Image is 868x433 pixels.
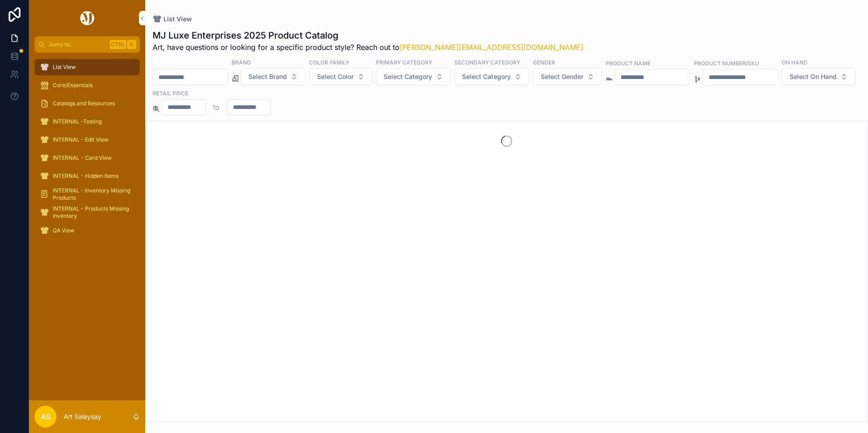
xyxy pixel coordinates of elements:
[53,82,93,89] span: Core/Essentials
[53,205,131,220] span: INTERNAL - Products Missing Inventory
[376,68,451,85] button: Select Button
[53,187,131,202] span: INTERNAL - Inventory Missing Products
[248,72,287,81] span: Select Brand
[64,412,101,421] p: Art Salaysay
[53,227,74,234] span: QA View
[541,72,583,81] span: Select Gender
[462,72,511,81] span: Select Category
[782,68,855,85] button: Select Button
[153,29,583,42] h1: MJ Luxe Enterprises 2025 Product Catalog
[35,36,140,53] button: Jump to...CtrlK
[35,150,140,166] a: INTERNAL - Card View
[376,58,432,66] label: Primary Category
[384,72,432,81] span: Select Category
[53,136,108,143] span: INTERNAL - Edit View
[79,11,96,25] img: App logo
[533,68,602,85] button: Select Button
[163,15,192,24] span: List View
[533,58,555,66] label: Gender
[53,118,102,125] span: INTERNAL -Testing
[53,172,118,180] span: INTERNAL - Hidden Items
[454,68,529,85] button: Select Button
[694,59,759,67] label: Product Number/SKU
[29,53,145,251] div: scrollable content
[35,59,140,75] a: List View
[35,132,140,148] a: INTERNAL - Edit View
[153,15,192,24] a: List View
[606,59,651,67] label: Product Name
[35,186,140,202] a: INTERNAL - Inventory Missing Products
[128,41,135,48] span: K
[35,113,140,130] a: INTERNAL -Testing
[35,222,140,239] a: QA View
[232,58,251,66] label: Brand
[241,68,306,85] button: Select Button
[53,100,115,107] span: Catalogs and Resources
[309,58,349,66] label: Color Family
[153,89,188,97] label: Retail Price
[35,95,140,112] a: Catalogs and Resources
[41,411,50,422] span: AS
[454,58,520,66] label: Secondary Category
[110,40,126,49] span: Ctrl
[399,43,583,52] a: [PERSON_NAME][EMAIL_ADDRESS][DOMAIN_NAME]
[782,58,808,66] label: On Hand
[49,41,106,48] span: Jump to...
[317,72,354,81] span: Select Color
[153,42,583,53] span: Art, have questions or looking for a specific product style? Reach out to
[53,154,112,162] span: INTERNAL - Card View
[35,204,140,221] a: INTERNAL - Products Missing Inventory
[53,64,76,71] span: List View
[309,68,372,85] button: Select Button
[35,77,140,93] a: Core/Essentials
[35,168,140,184] a: INTERNAL - Hidden Items
[213,102,220,113] p: to
[789,72,837,81] span: Select On Hand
